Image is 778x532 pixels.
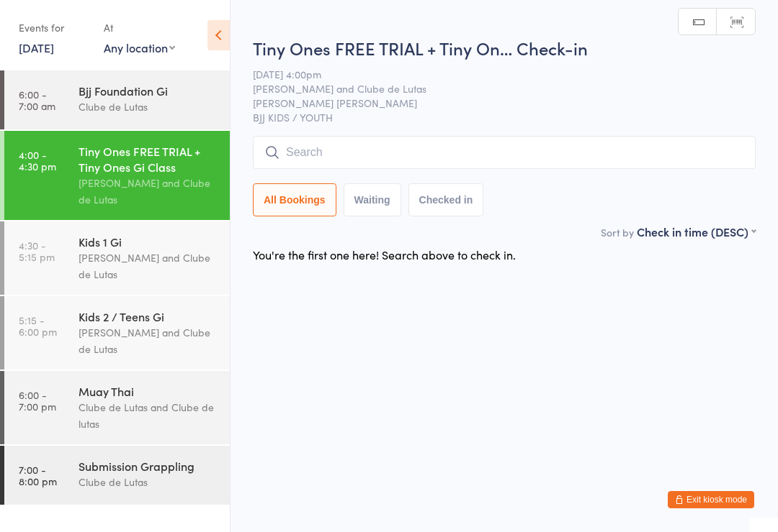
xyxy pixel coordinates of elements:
span: [DATE] 4:00pm [253,67,733,81]
span: [PERSON_NAME] and Clube de Lutas [253,81,733,96]
label: Sort by [601,225,634,239]
div: Clube de Lutas [79,474,218,490]
div: You're the first one here! Search above to check in. [253,247,516,262]
a: 6:00 -7:00 amBjj Foundation GiClube de Lutas [4,70,230,129]
div: Events for [19,16,89,40]
button: Checked in [408,183,484,216]
a: 7:00 -8:00 pmSubmission GrapplingClube de Lutas [4,446,230,505]
button: Exit kiosk mode [668,491,754,508]
h2: Tiny Ones FREE TRIAL + Tiny On… Check-in [253,36,756,60]
a: 4:30 -5:15 pmKids 1 Gi[PERSON_NAME] and Clube de Lutas [4,221,230,295]
button: All Bookings [253,183,336,216]
time: 4:30 - 5:15 pm [19,239,55,262]
span: BJJ KIDS / YOUTH [253,110,756,124]
div: Clube de Lutas [79,98,218,115]
button: Waiting [344,183,401,216]
input: Search [253,136,756,169]
div: [PERSON_NAME] and Clube de Lutas [79,249,218,283]
div: Clube de Lutas and Clube de lutas [79,399,218,432]
div: Kids 1 Gi [79,234,218,249]
div: At [104,16,175,40]
time: 7:00 - 8:00 pm [19,464,57,487]
div: Kids 2 / Teens Gi [79,308,218,324]
div: Bjj Foundation Gi [79,83,218,98]
time: 6:00 - 7:00 am [19,88,55,111]
a: 6:00 -7:00 pmMuay ThaiClube de Lutas and Clube de lutas [4,371,230,444]
div: [PERSON_NAME] and Clube de Lutas [79,175,218,208]
time: 4:00 - 4:30 pm [19,149,56,172]
div: Tiny Ones FREE TRIAL + Tiny Ones Gi Class [79,143,218,175]
div: Muay Thai [79,383,218,399]
span: [PERSON_NAME] [PERSON_NAME] [253,96,733,110]
a: [DATE] [19,40,54,55]
a: 5:15 -6:00 pmKids 2 / Teens Gi[PERSON_NAME] and Clube de Lutas [4,296,230,370]
a: 4:00 -4:30 pmTiny Ones FREE TRIAL + Tiny Ones Gi Class[PERSON_NAME] and Clube de Lutas [4,131,230,220]
div: [PERSON_NAME] and Clube de Lutas [79,324,218,357]
div: Check in time (DESC) [637,224,756,239]
div: Submission Grappling [79,458,218,474]
time: 6:00 - 7:00 pm [19,389,56,412]
div: Any location [104,40,175,55]
time: 5:15 - 6:00 pm [19,314,57,337]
